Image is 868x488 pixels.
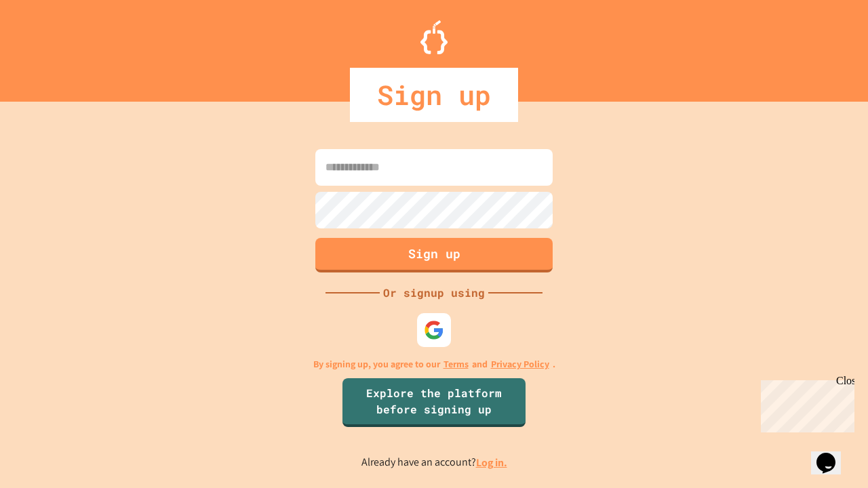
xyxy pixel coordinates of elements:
[342,378,526,427] a: Explore the platform before signing up
[5,5,94,86] div: Chat with us now!Close
[420,20,448,54] img: Logo.svg
[313,357,555,371] p: By signing up, you agree to our and .
[424,320,444,340] img: google-icon.svg
[315,238,553,272] button: Sign up
[443,357,469,371] a: Terms
[476,455,507,470] a: Log in.
[361,454,507,471] p: Already have an account?
[491,357,549,371] a: Privacy Policy
[755,375,854,432] iframe: chat widget
[811,434,854,474] iframe: chat widget
[380,285,488,301] div: Or signup using
[350,68,518,122] div: Sign up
